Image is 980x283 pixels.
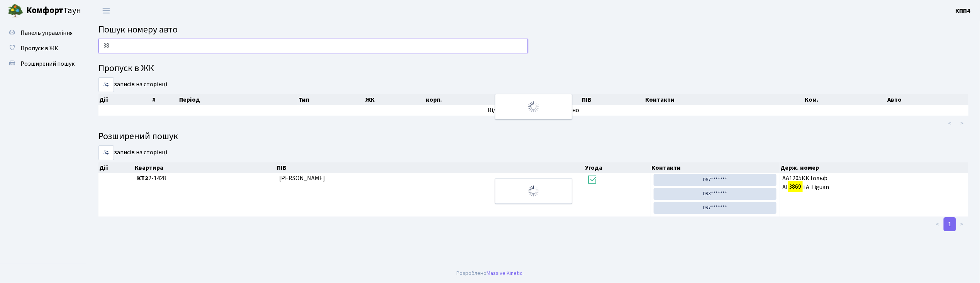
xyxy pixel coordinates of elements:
[780,162,969,173] th: Держ. номер
[956,6,971,15] a: КПП4
[425,94,522,105] th: корп.
[97,4,116,17] button: Переключити навігацію
[788,181,803,192] mark: 3869
[26,4,81,17] span: Таун
[8,3,23,19] img: logo.png
[487,269,522,277] a: Massive Kinetic
[98,131,968,142] h4: Розширений пошук
[4,41,81,56] a: Пропуск в ЖК
[98,77,167,92] label: записів на сторінці
[887,94,968,105] th: Авто
[365,94,425,105] th: ЖК
[298,94,365,105] th: Тип
[98,63,968,74] h4: Пропуск в ЖК
[134,162,276,173] th: Квартира
[456,269,524,278] div: Розроблено .
[804,94,887,105] th: Ком.
[98,94,151,105] th: Дії
[98,105,968,116] td: Відповідних записів не знайдено
[527,101,540,113] img: Обробка...
[783,174,965,192] span: АА1205КК Гольф AI TA Tiguan
[20,44,58,53] span: Пропуск в ЖК
[4,25,81,41] a: Панель управління
[98,77,114,92] select: записів на сторінці
[644,94,804,105] th: Контакти
[151,94,178,105] th: #
[98,162,134,173] th: Дії
[20,29,73,37] span: Панель управління
[581,94,644,105] th: ПІБ
[651,162,780,173] th: Контакти
[279,174,325,182] span: [PERSON_NAME]
[98,39,528,53] input: Пошук
[527,185,540,197] img: Обробка...
[98,145,167,160] label: записів на сторінці
[4,56,81,72] a: Розширений пошук
[944,217,956,231] a: 1
[584,162,651,173] th: Угода
[137,174,148,182] b: КТ2
[956,7,971,15] b: КПП4
[276,162,584,173] th: ПІБ
[137,174,273,183] span: 2-1428
[178,94,298,105] th: Період
[26,4,63,17] b: Комфорт
[20,60,75,68] span: Розширений пошук
[98,23,178,36] span: Пошук номеру авто
[98,145,114,160] select: записів на сторінці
